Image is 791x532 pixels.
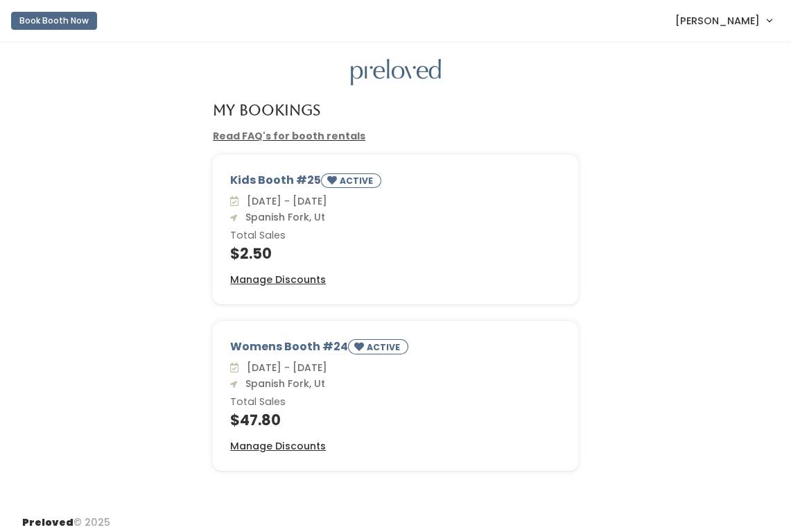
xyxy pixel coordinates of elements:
[230,439,326,454] a: Manage Discounts
[351,59,441,86] img: preloved logo
[11,6,97,36] a: Book Booth Now
[230,397,561,408] h6: Total Sales
[241,194,327,208] span: [DATE] - [DATE]
[230,273,326,286] u: Manage Discounts
[230,412,561,428] h4: $47.80
[240,377,325,391] span: Spanish Fork, Ut
[340,175,376,187] small: ACTIVE
[11,12,97,30] button: Book Booth Now
[240,210,325,224] span: Spanish Fork, Ut
[213,129,365,143] a: Read FAQ's for booth rentals
[230,338,561,360] div: Womens Booth #24
[230,439,326,453] u: Manage Discounts
[22,504,110,530] div: © 2025
[367,341,403,353] small: ACTIVE
[241,361,327,375] span: [DATE] - [DATE]
[230,273,326,287] a: Manage Discounts
[675,13,760,28] span: [PERSON_NAME]
[22,515,73,529] span: Preloved
[661,6,785,35] a: [PERSON_NAME]
[230,246,561,261] h4: $2.50
[213,102,320,118] h4: My Bookings
[230,230,561,241] h6: Total Sales
[230,172,561,194] div: Kids Booth #25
